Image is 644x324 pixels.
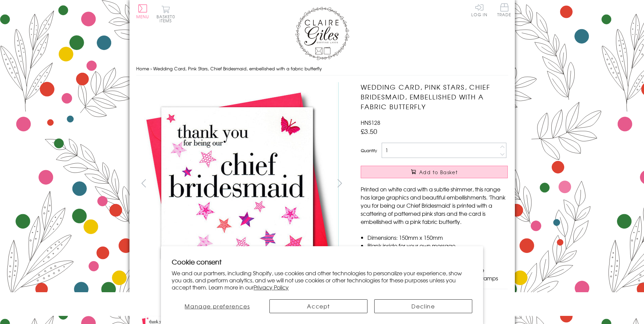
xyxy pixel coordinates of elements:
[367,241,508,250] li: Blank inside for your own message
[332,176,347,191] button: next
[361,166,508,178] button: Add to Basket
[269,299,367,313] button: Accept
[172,257,472,267] h2: Cookie consent
[361,82,508,111] h1: Wedding Card, Pink Stars, Chief Bridesmaid, embellished with a fabric butterfly
[136,82,339,285] img: Wedding Card, Pink Stars, Chief Bridesmaid, embellished with a fabric butterfly
[172,299,263,313] button: Manage preferences
[136,14,149,20] span: Menu
[172,270,472,291] p: We and our partners, including Shopify, use cookies and other technologies to personalize your ex...
[361,185,508,226] p: Printed on white card with a subtle shimmer, this range has large graphics and beautiful embellis...
[153,65,322,72] span: Wedding Card, Pink Stars, Chief Bridesmaid, embellished with a fabric butterfly
[374,299,472,313] button: Decline
[157,5,175,23] button: Basket0 items
[497,3,511,17] span: Trade
[361,147,377,154] label: Quantity
[136,62,508,76] nav: breadcrumbs
[136,176,151,191] button: prev
[361,126,377,136] span: £3.50
[185,302,250,310] span: Manage preferences
[419,169,458,176] span: Add to Basket
[497,3,511,18] a: Trade
[295,7,349,60] img: Claire Giles Greetings Cards
[347,82,550,285] img: Wedding Card, Pink Stars, Chief Bridesmaid, embellished with a fabric butterfly
[367,233,508,241] li: Dimensions: 150mm x 150mm
[160,14,175,24] span: 0 items
[471,3,487,17] a: Log In
[361,118,380,126] span: HNS128
[254,283,289,291] a: Privacy Policy
[150,65,152,72] span: ›
[136,65,149,72] a: Home
[136,4,149,19] button: Menu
